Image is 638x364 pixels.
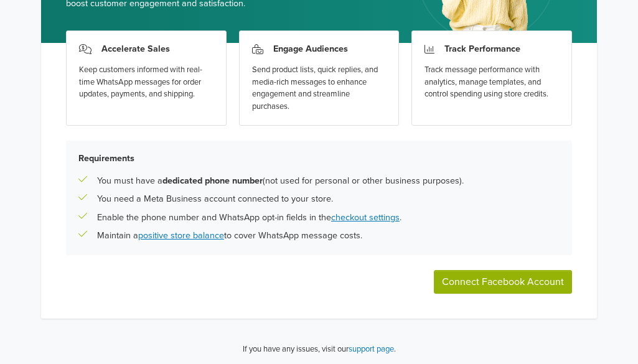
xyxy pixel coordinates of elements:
[349,344,394,354] a: support page
[331,212,400,223] a: checkout settings
[78,153,560,164] h5: Requirements
[97,174,464,188] p: You must have a (not used for personal or other business purposes).
[101,44,170,54] h3: Accelerate Sales
[444,44,520,54] h3: Track Performance
[97,229,362,243] p: Maintain a to cover WhatsApp message costs.
[243,343,396,356] p: If you have any issues, visit our .
[273,44,348,54] h3: Engage Audiences
[434,270,572,294] button: Connect Facebook Account
[138,230,224,241] a: positive store balance
[97,211,401,225] p: Enable the phone number and WhatsApp opt-in fields in the .
[425,64,559,101] div: Track message performance with analytics, manage templates, and control spending using store cred...
[97,192,333,206] p: You need a Meta Business account connected to your store.
[79,64,213,101] div: Keep customers informed with real-time WhatsApp messages for order updates, payments, and shipping.
[252,64,387,113] div: Send product lists, quick replies, and media-rich messages to enhance engagement and streamline p...
[162,175,263,186] b: dedicated phone number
